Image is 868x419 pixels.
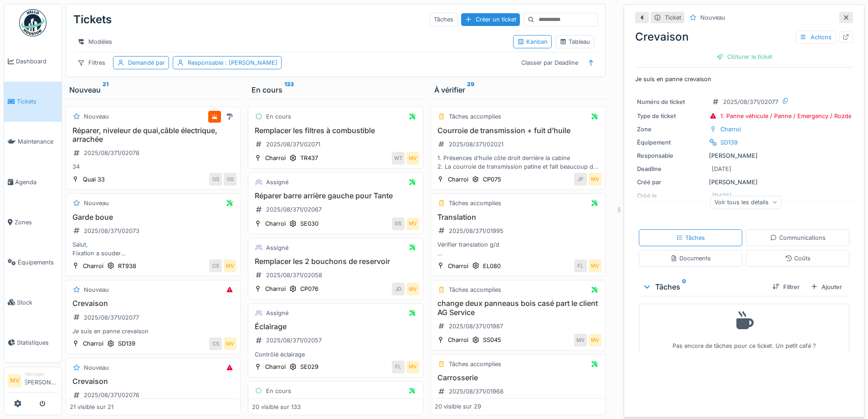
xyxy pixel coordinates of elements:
[70,403,113,411] div: 21 visible sur 21
[223,59,277,66] span: : [PERSON_NAME]
[710,196,782,209] div: Voir tous les détails
[70,327,236,336] div: Je suis en panne crevaison
[4,162,62,202] a: Agenda
[637,138,705,147] div: Équipement
[720,112,864,120] div: 1. Panne véhicule / Panne / Emergency / Rozdelenie
[224,259,236,272] div: MV
[300,362,318,371] div: SE029
[224,173,236,186] div: GS
[70,240,236,258] div: Salut, Fixation a souder Attache garde boue casser Je mettrai le garde boue dans le camion ou le ...
[449,112,501,121] div: Tâches accomplies
[517,56,582,69] div: Classer par Deadline
[713,51,776,63] div: Clôturer le ticket
[589,259,601,272] div: MV
[769,281,803,293] div: Filtrer
[266,243,288,252] div: Assigné
[4,202,62,242] a: Zones
[483,336,501,344] div: SS045
[467,84,474,95] sup: 29
[84,199,109,207] div: Nouveau
[128,58,165,67] div: Demandé par
[430,13,457,26] div: Tâches
[560,37,590,46] div: Tableau
[635,75,853,83] p: Je suis en panne crevaison
[16,57,58,66] span: Dashboard
[483,175,501,184] div: CP075
[17,298,58,307] span: Stock
[392,152,405,165] div: WT
[435,373,601,382] h3: Carrosserie
[435,299,601,316] h3: change deux panneaus bois casé part le client AG Service
[461,13,520,26] div: Créer un ticket
[449,199,501,207] div: Tâches accomplies
[265,362,286,371] div: Charroi
[435,240,601,258] div: Vérifier translation g/d Niveau huile Par moment le frein reste dessus
[18,258,58,267] span: Équipements
[19,9,46,36] img: Badge_color-CXgf-gQk.svg
[720,138,738,147] div: SD139
[574,334,587,347] div: MV
[4,122,62,162] a: Maintenance
[635,29,853,45] div: Crevaison
[406,283,419,295] div: MV
[700,13,725,22] div: Nouveau
[589,173,601,186] div: MV
[83,339,103,348] div: Charroi
[4,242,62,282] a: Équipements
[252,350,419,359] div: Contrôlé éclairage
[406,361,419,373] div: MV
[645,308,843,350] div: Pas encore de tâches pour ce ticket. Un petit café ?
[637,178,705,186] div: Créé par
[4,82,62,122] a: Tickets
[103,84,108,95] sup: 21
[574,259,587,272] div: FL
[73,35,116,48] div: Modèles
[252,322,419,331] h3: Éclairage
[300,154,318,162] div: TR437
[84,363,109,372] div: Nouveau
[252,403,301,411] div: 20 visible sur 133
[449,140,503,149] div: 2025/08/371/02021
[574,173,587,186] div: JP
[118,262,136,270] div: RT938
[70,299,236,308] h3: Crevaison
[637,151,851,160] div: [PERSON_NAME]
[435,213,601,222] h3: Translation
[4,282,62,322] a: Stock
[637,178,851,186] div: [PERSON_NAME]
[83,175,105,184] div: Quai 33
[188,58,277,67] div: Responsable
[84,149,139,157] div: 2025/08/371/02078
[70,213,236,222] h3: Garde boue
[434,84,602,95] div: À vérifier
[589,334,601,347] div: MV
[4,322,62,362] a: Statistiques
[73,8,112,31] div: Tickets
[73,56,109,69] div: Filtres
[266,178,288,186] div: Assigné
[8,374,21,388] li: MV
[637,125,705,134] div: Zone
[637,98,705,106] div: Numéro de ticket
[720,125,741,134] div: Charroi
[637,151,705,160] div: Responsable
[252,257,419,266] h3: Remplacer les 2 bouchons de reservoir
[449,285,501,294] div: Tâches accomplies
[70,126,236,144] h3: Réparer, niveleur de quai,câble électrique, arrachée
[70,162,236,171] div: 34
[209,173,222,186] div: GS
[209,259,222,272] div: CS
[785,254,811,263] div: Coûts
[637,165,705,173] div: Deadline
[252,84,419,95] div: En cours
[252,191,419,200] h3: Réparer barre arrière gauche pour Tante
[15,218,58,227] span: Zones
[300,285,318,293] div: CP076
[723,98,778,106] div: 2025/08/371/02077
[406,217,419,230] div: MV
[435,403,481,411] div: 20 visible sur 29
[266,205,322,214] div: 2025/08/371/02067
[670,254,711,263] div: Documents
[435,154,601,171] div: 1. Présences d’huile côte droit derrière la cabine 2. La courroie de transmission patine et fait ...
[448,336,468,344] div: Charroi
